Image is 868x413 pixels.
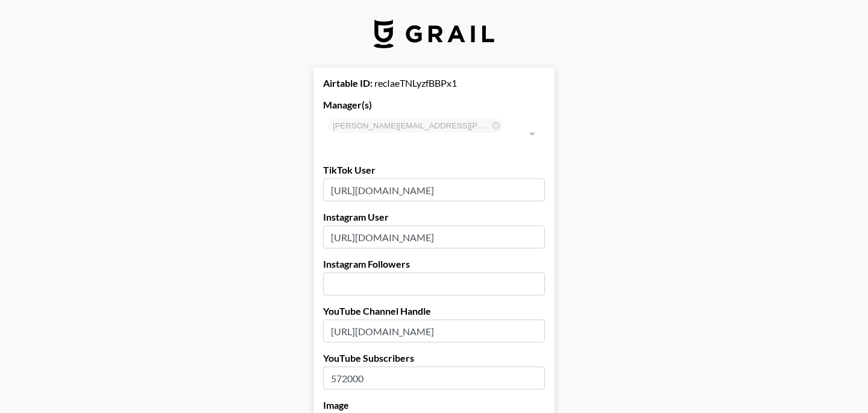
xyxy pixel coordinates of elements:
label: Instagram Followers [323,258,545,270]
label: YouTube Subscribers [323,352,545,364]
div: recIaeTNLyzfBBPx1 [323,77,545,89]
img: Grail Talent Logo [374,19,494,48]
label: Instagram User [323,211,545,223]
strong: Airtable ID: [323,77,373,89]
label: Manager(s) [323,99,545,111]
label: Image [323,399,545,411]
label: YouTube Channel Handle [323,305,545,317]
label: TikTok User [323,164,545,176]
